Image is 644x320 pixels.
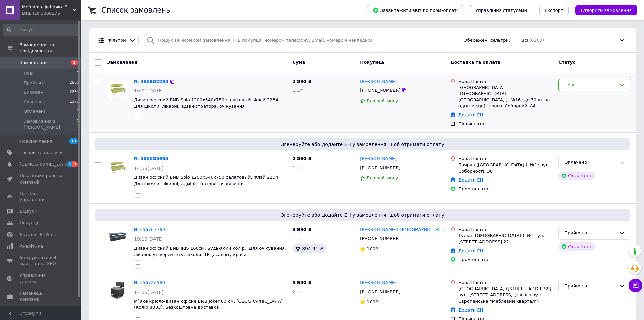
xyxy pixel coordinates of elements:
[24,70,33,77] span: Нові
[373,7,458,13] span: Завантажити звіт по пром-оплаті
[458,307,483,313] a: Додати ЕН
[292,79,311,84] span: 2 890 ₴
[458,112,483,118] a: Додати ЕН
[360,156,397,162] a: [PERSON_NAME]
[20,150,63,156] span: Товари та послуги
[72,161,78,167] span: 8
[20,232,56,238] span: Каталог ProSale
[134,156,168,161] a: № 356888665
[458,280,553,286] div: Нова Пошта
[134,166,164,171] span: 14:53[DATE]
[292,156,311,161] span: 2 890 ₴
[564,283,617,290] div: Прийнято
[134,299,283,310] span: М`яке крісло-диван офісне BNB Joker 60 см. [GEOGRAPHIC_DATA] (Колір 8833). Безкоштовна доставка
[20,161,70,167] span: [DEMOGRAPHIC_DATA]
[20,255,63,267] span: Інструменти веб-майстра та SEO
[359,287,402,296] div: [PHONE_NUMBER]
[20,138,52,144] span: Повідомлення
[292,88,305,93] span: 1 шт.
[359,234,402,243] div: [PHONE_NUMBER]
[458,156,553,162] div: Нова Пошта
[558,172,595,180] div: Оплачено
[458,186,553,192] div: Пром-оплата
[107,156,128,177] a: Фото товару
[3,24,80,36] input: Пошук
[359,164,402,172] div: [PHONE_NUMBER]
[360,227,445,233] a: [PERSON_NAME][DEMOGRAPHIC_DATA]
[458,162,553,174] div: Боярка ([GEOGRAPHIC_DATA].), №1: вул. Соборності, 36
[360,60,385,65] span: Покупець
[292,244,326,253] div: 894.91 ₴
[97,141,628,148] span: Згенеруйте або додайте ЕН у замовлення, щоб отримати оплату
[134,280,165,285] a: № 356722580
[134,290,164,295] span: 14:55[DATE]
[69,138,78,144] span: 10
[20,173,63,185] span: Показники роботи компанії
[564,159,617,166] div: Оплачено
[134,175,280,186] a: Диван офісний BNB Solo 1200x540x750 салатовый. Флай 2234. Для школи, лікарні, адміністратора, очі...
[20,191,63,203] span: Панель управління
[458,79,553,85] div: Нова Пошта
[20,42,81,54] span: Замовлення та повідомлення
[458,286,553,304] div: [GEOGRAPHIC_DATA] ([STREET_ADDRESS]: вул. [STREET_ADDRESS] (заїзд з вул. Європейська "Меблевий кв...
[24,80,45,86] span: Прийняті
[292,165,305,170] span: 1 шт.
[458,177,483,183] a: Додати ЕН
[71,60,78,65] span: 1
[20,243,43,249] span: Аналітика
[458,121,553,127] div: Післяплата
[292,60,305,65] span: Cума
[569,7,637,13] a: Створити замовлення
[24,89,45,95] span: Виконані
[360,79,397,85] a: [PERSON_NAME]
[458,248,483,253] a: Додати ЕН
[70,89,79,95] span: 2264
[20,208,37,214] span: Відгуки
[367,98,398,103] span: Без рейтингу
[458,257,553,263] div: Пром-оплата
[144,34,379,47] input: Пошук за номером замовлення, ПІБ покупця, номером телефону, Email, номером накладної
[107,159,128,175] img: Фото товару
[24,99,47,105] span: Скасовані
[134,236,164,242] span: 19:13[DATE]
[292,236,305,241] span: 1 шт.
[107,81,128,97] img: Фото товару
[521,37,528,44] span: Всі
[20,60,48,66] span: Замовлення
[20,290,63,302] span: Гаманець компанії
[107,79,128,100] a: Фото товару
[458,233,553,245] div: Турка ([GEOGRAPHIC_DATA].), №1: ул. [STREET_ADDRESS] 22
[360,280,397,286] a: [PERSON_NAME]
[545,8,564,13] span: Експорт
[292,289,305,294] span: 2 шт.
[564,82,617,89] div: Нове
[367,299,379,304] span: 100%
[450,60,500,65] span: Доставка та оплата
[359,86,402,95] div: [PHONE_NUMBER]
[581,8,632,13] span: Створити замовлення
[529,38,544,43] span: (6103)
[108,37,126,44] span: Фільтри
[77,108,79,114] span: 1
[475,8,527,13] span: Управління статусами
[458,85,553,109] div: [GEOGRAPHIC_DATA] ([GEOGRAPHIC_DATA], [GEOGRAPHIC_DATA].), №16 (до 30 кг на одне місце): просп. С...
[77,118,79,130] span: 0
[134,79,168,84] a: № 356902298
[629,279,642,292] button: Чат з покупцем
[464,37,510,44] span: Збережені фільтри:
[134,246,286,257] a: Диван офісний BNB IRIS 160см. Будь-який колір. .Для очікування, лікарні, університету, школи, ТРЦ...
[367,175,398,180] span: Без рейтингу
[107,280,128,301] img: Фото товару
[134,97,280,109] a: Диван офісний BNB Solo 1200x540x750 салатовый. Флай 2234. Для школи, лікарні, адміністратора, очі...
[20,272,63,284] span: Управління сайтом
[367,5,463,15] button: Завантажити звіт по пром-оплаті
[458,227,553,233] div: Нова Пошта
[367,246,379,251] span: 100%
[558,60,575,65] span: Статус
[564,230,617,237] div: Прийнято
[134,227,165,232] a: № 356767769
[470,5,532,15] button: Управління статусами
[558,242,595,251] div: Оплачено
